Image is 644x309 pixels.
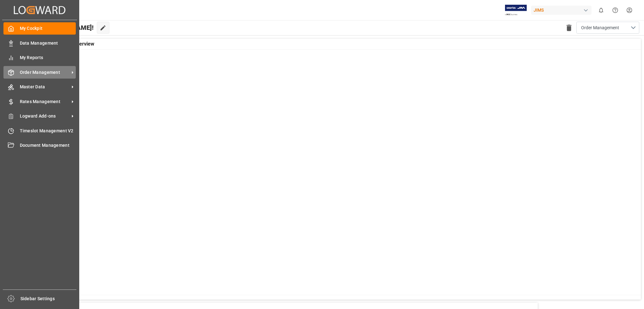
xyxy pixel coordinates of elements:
a: My Cockpit [3,22,76,35]
span: Order Management [20,69,69,76]
a: Document Management [3,139,76,152]
span: Sidebar Settings [20,295,77,302]
span: My Cockpit [20,25,76,32]
span: Hello [PERSON_NAME]! [26,22,94,34]
span: Document Management [20,142,76,149]
span: Master Data [20,84,69,90]
button: JIMS [531,4,594,16]
button: Help Center [608,3,622,17]
span: Data Management [20,40,76,47]
div: JIMS [531,6,591,15]
span: Order Management [581,25,619,31]
a: Data Management [3,37,76,49]
button: show 0 new notifications [594,3,608,17]
span: Logward Add-ons [20,113,69,119]
span: Rates Management [20,98,69,105]
button: open menu [576,22,639,34]
a: Timeslot Management V2 [3,124,76,137]
span: My Reports [20,54,76,61]
span: Timeslot Management V2 [20,128,76,134]
a: My Reports [3,52,76,64]
img: Exertis%20JAM%20-%20Email%20Logo.jpg_1722504956.jpg [505,5,527,16]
